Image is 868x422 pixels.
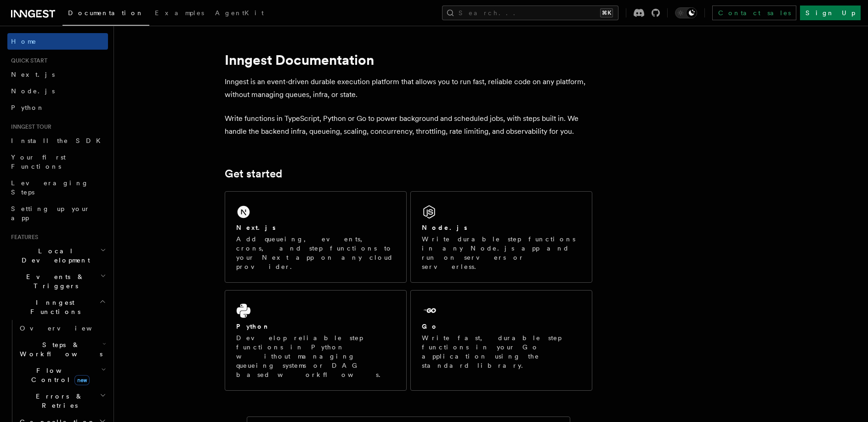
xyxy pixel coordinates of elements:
[68,9,144,17] span: Documentation
[11,154,66,170] span: Your first Functions
[800,6,861,20] a: Sign Up
[422,322,438,331] h2: Go
[7,246,100,265] span: Local Development
[7,149,108,175] a: Your first Functions
[422,333,581,370] p: Write fast, durable step functions in your Go application using the standard library.
[11,37,37,46] span: Home
[236,223,276,232] h2: Next.js
[7,123,51,131] span: Inngest tour
[7,294,108,320] button: Inngest Functions
[7,57,47,64] span: Quick start
[7,175,108,200] a: Leveraging Steps
[215,9,264,17] span: AgentKit
[7,268,108,294] button: Events & Triggers
[149,3,210,25] a: Examples
[16,336,108,362] button: Steps & Workflows
[225,75,592,101] p: Inngest is an event-driven durable execution platform that allows you to run fast, reliable code ...
[11,87,55,95] span: Node.js
[16,340,102,359] span: Steps & Workflows
[712,6,796,20] a: Contact sales
[410,290,592,391] a: GoWrite fast, durable step functions in your Go application using the standard library.
[236,322,270,331] h2: Python
[7,66,108,83] a: Next.js
[7,234,38,241] span: Features
[7,200,108,226] a: Setting up your app
[236,234,395,271] p: Add queueing, events, crons, and step functions to your Next app on any cloud provider.
[11,71,55,78] span: Next.js
[16,388,108,414] button: Errors & Retries
[7,99,108,116] a: Python
[7,298,99,316] span: Inngest Functions
[236,333,395,379] p: Develop reliable step functions in Python without managing queueing systems or DAG based workflows.
[62,3,149,26] a: Documentation
[225,51,592,68] h1: Inngest Documentation
[600,8,613,17] kbd: ⌘K
[11,137,106,144] span: Install the SDK
[7,83,108,99] a: Node.js
[442,6,618,20] button: Search...⌘K
[155,9,204,17] span: Examples
[225,191,407,283] a: Next.jsAdd queueing, events, crons, and step functions to your Next app on any cloud provider.
[16,362,108,388] button: Flow Controlnew
[422,234,581,271] p: Write durable step functions in any Node.js app and run on servers or serverless.
[225,290,407,391] a: PythonDevelop reliable step functions in Python without managing queueing systems or DAG based wo...
[16,320,108,336] a: Overview
[7,132,108,149] a: Install the SDK
[422,223,467,232] h2: Node.js
[675,7,697,18] button: Toggle dark mode
[210,3,269,25] a: AgentKit
[74,375,90,385] span: new
[225,167,282,180] a: Get started
[16,366,101,384] span: Flow Control
[410,191,592,283] a: Node.jsWrite durable step functions in any Node.js app and run on servers or serverless.
[7,243,108,268] button: Local Development
[11,179,89,196] span: Leveraging Steps
[7,33,108,50] a: Home
[7,272,100,291] span: Events & Triggers
[11,104,45,111] span: Python
[20,325,114,332] span: Overview
[16,392,100,410] span: Errors & Retries
[11,205,90,222] span: Setting up your app
[225,112,592,138] p: Write functions in TypeScript, Python or Go to power background and scheduled jobs, with steps bu...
